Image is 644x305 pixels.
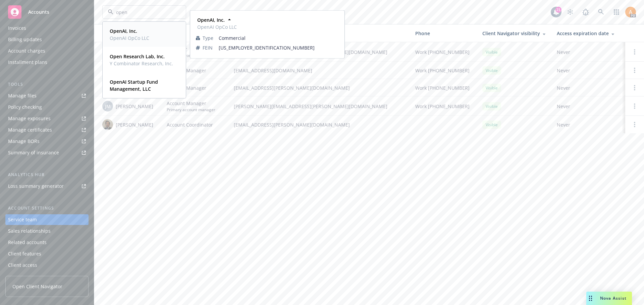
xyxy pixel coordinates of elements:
[110,28,137,34] strong: OpenAI, Inc.
[5,81,89,88] div: Tools
[110,34,149,42] span: OpenAI OpCo LLC
[105,103,111,110] span: JM
[8,226,51,236] div: Sales relationships
[557,103,620,110] span: Never
[167,100,215,107] span: Account Manager
[110,79,158,92] strong: OpenAI Startup Fund Management, LLC
[415,49,470,56] span: Work [PHONE_NUMBER]
[415,67,470,74] span: Work [PHONE_NUMBER]
[28,9,49,15] span: Accounts
[555,7,561,13] div: 21
[8,46,45,56] div: Account charges
[5,90,89,101] a: Manage files
[8,214,37,225] div: Service team
[8,113,51,124] div: Manage exposures
[5,147,89,158] a: Summary of insurance
[5,113,89,124] a: Manage exposures
[8,181,64,192] div: Loss summary generator
[594,5,608,19] a: Search
[5,260,89,271] a: Client access
[234,103,405,110] span: [PERSON_NAME][EMAIL_ADDRESS][PERSON_NAME][DOMAIN_NAME]
[610,5,623,19] a: Switch app
[5,57,89,68] a: Installment plans
[563,5,577,19] a: Stop snowing
[8,125,52,135] div: Manage certificates
[234,84,405,91] span: [EMAIL_ADDRESS][PERSON_NAME][DOMAIN_NAME]
[482,48,501,56] div: Visible
[5,214,89,225] a: Service team
[579,5,592,19] a: Report a Bug
[5,125,89,135] a: Manage certificates
[116,103,153,110] span: [PERSON_NAME]
[482,121,501,129] div: Visible
[5,23,89,33] a: Invoices
[8,102,42,112] div: Policy checking
[586,292,595,305] div: Drag to move
[415,103,470,110] span: Work [PHONE_NUMBER]
[234,67,405,74] span: [EMAIL_ADDRESS][DOMAIN_NAME]
[5,136,89,147] a: Manage BORs
[5,205,89,212] div: Account settings
[110,60,173,67] span: Y Combinator Research, Inc.
[197,17,225,23] strong: OpenAI, Inc.
[219,44,339,51] span: [US_EMPLOYER_IDENTIFICATION_NUMBER]
[219,34,339,42] span: Commercial
[197,23,237,30] span: OpenAI OpCo LLC
[482,66,501,75] div: Visible
[203,44,213,51] span: FEIN
[557,30,620,37] div: Access expiration date
[8,248,41,259] div: Client features
[5,46,89,56] a: Account charges
[8,57,47,68] div: Installment plans
[415,30,472,37] div: Phone
[116,121,153,128] span: [PERSON_NAME]
[8,136,40,147] div: Manage BORs
[234,121,405,128] span: [EMAIL_ADDRESS][PERSON_NAME][DOMAIN_NAME]
[167,67,206,74] span: Account Manager
[8,237,47,248] div: Related accounts
[415,84,470,91] span: Work [PHONE_NUMBER]
[5,226,89,236] a: Sales relationships
[557,84,620,91] span: Never
[8,23,26,33] div: Invoices
[5,102,89,112] a: Policy checking
[167,107,215,112] span: Primary account manager
[5,34,89,45] a: Billing updates
[5,171,89,178] div: Analytics hub
[8,147,59,158] div: Summary of insurance
[557,67,620,74] span: Never
[113,9,172,16] input: Filter by keyword
[203,34,213,42] span: Type
[5,181,89,192] a: Loss summary generator
[8,90,37,101] div: Manage files
[8,260,37,271] div: Client access
[600,295,627,301] span: Nova Assist
[482,84,501,92] div: Visible
[167,84,206,91] span: Account Manager
[557,49,620,56] span: Never
[482,102,501,110] div: Visible
[5,248,89,259] a: Client features
[5,237,89,248] a: Related accounts
[12,283,62,290] span: Open Client Navigator
[110,53,165,60] strong: Open Research Lab, Inc.
[482,30,546,37] div: Client Navigator visibility
[5,3,89,21] a: Accounts
[167,121,213,128] span: Account Coordinator
[102,119,113,130] img: photo
[625,7,636,17] img: photo
[8,34,42,45] div: Billing updates
[557,121,620,128] span: Never
[586,292,632,305] button: Nova Assist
